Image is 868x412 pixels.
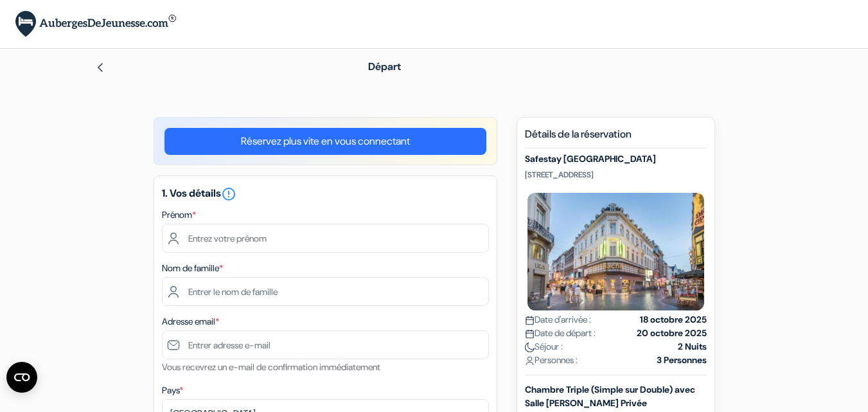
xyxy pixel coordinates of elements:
[525,329,535,339] img: calendar.svg
[525,384,695,409] b: Chambre Triple (Simple sur Double) avec Salle [PERSON_NAME] Privée
[525,343,535,352] img: moon.svg
[162,315,219,328] label: Adresse email
[525,154,707,165] h5: Safestay [GEOGRAPHIC_DATA]
[162,361,380,373] small: Vous recevrez un e-mail de confirmation immédiatement
[162,208,196,222] label: Prénom
[525,327,596,340] span: Date de départ :
[162,186,489,202] h5: 1. Vos détails
[637,327,707,340] strong: 20 octobre 2025
[162,277,489,306] input: Entrer le nom de famille
[525,313,591,327] span: Date d'arrivée :
[525,354,578,367] span: Personnes :
[6,362,37,393] button: Ouvrir le widget CMP
[525,340,563,354] span: Séjour :
[162,384,183,397] label: Pays
[95,62,105,73] img: left_arrow.svg
[657,354,707,367] strong: 3 Personnes
[162,224,489,253] input: Entrez votre prénom
[15,11,176,37] img: AubergesDeJeunesse.com
[525,170,707,180] p: [STREET_ADDRESS]
[678,340,707,354] strong: 2 Nuits
[164,128,486,155] a: Réservez plus vite en vous connectant
[162,330,489,359] input: Entrer adresse e-mail
[162,262,223,275] label: Nom de famille
[221,186,236,200] a: error_outline
[525,128,707,148] h5: Détails de la réservation
[368,60,401,73] span: Départ
[525,356,535,366] img: user_icon.svg
[221,186,236,202] i: error_outline
[640,313,707,327] strong: 18 octobre 2025
[525,316,535,325] img: calendar.svg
